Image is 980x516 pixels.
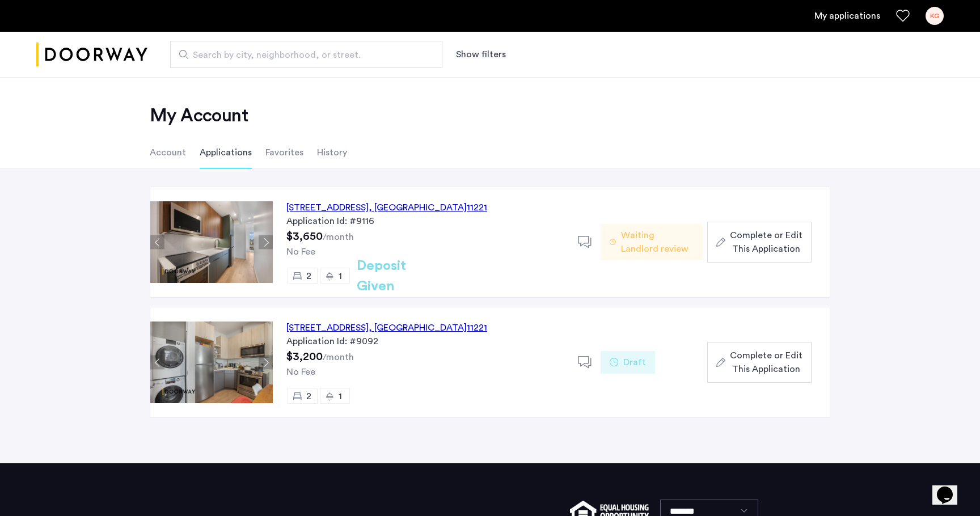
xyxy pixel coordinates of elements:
[150,104,830,127] h2: My Account
[730,229,802,256] span: Complete or Edit This Application
[150,137,186,168] li: Account
[339,392,342,401] span: 1
[306,272,311,281] span: 2
[170,41,442,68] input: Apartment Search
[193,48,411,62] span: Search by city, neighborhood, or street.
[150,356,164,370] button: Previous apartment
[339,272,342,281] span: 1
[200,137,252,168] li: Applications
[369,323,467,332] span: , [GEOGRAPHIC_DATA]
[286,321,487,335] div: [STREET_ADDRESS] 11221
[36,33,147,76] img: logo
[456,48,506,61] button: Show or hide filters
[286,231,323,242] span: $3,650
[259,356,273,370] button: Next apartment
[259,235,273,249] button: Next apartment
[621,229,694,256] span: Waiting Landlord review
[150,235,164,249] button: Previous apartment
[896,9,910,23] a: Favorites
[707,342,812,383] button: button
[286,351,323,362] span: $3,200
[369,203,467,212] span: , [GEOGRAPHIC_DATA]
[286,214,564,228] div: Application Id: #9116
[36,33,147,76] a: Cazamio logo
[623,356,646,369] span: Draft
[265,137,303,168] li: Favorites
[306,392,311,401] span: 2
[707,222,812,263] button: button
[286,247,315,256] span: No Fee
[926,7,944,25] div: KG
[286,201,487,214] div: [STREET_ADDRESS] 11221
[323,232,354,242] sub: /month
[150,322,273,403] img: Apartment photo
[317,137,347,168] li: History
[357,256,447,297] h2: Deposit Given
[730,349,802,376] span: Complete or Edit This Application
[932,471,969,505] iframe: chat widget
[286,335,564,348] div: Application Id: #9092
[814,9,880,23] a: My application
[286,367,315,377] span: No Fee
[323,353,354,362] sub: /month
[150,201,273,283] img: Apartment photo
